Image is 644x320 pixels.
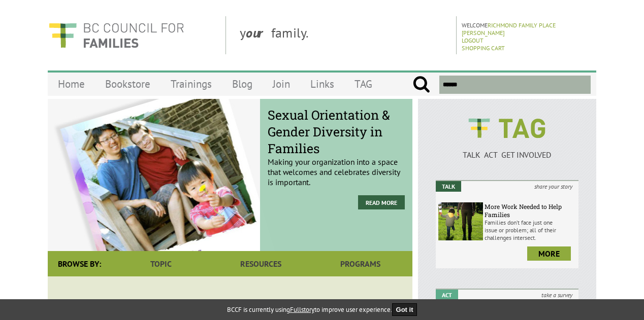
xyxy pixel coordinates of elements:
a: Shopping Cart [462,44,505,52]
a: Home [48,72,95,96]
i: share your story [528,181,578,192]
img: BCCF's TAG Logo [461,109,553,148]
a: TAG [344,72,382,96]
a: Read More [358,195,405,209]
a: TALK ACT GET INVOLVED [436,139,578,160]
a: Topic [111,251,211,276]
p: Families don’t face just one issue or problem; all of their challenges intersect. [485,219,576,241]
a: Join [263,72,300,96]
a: Fullstory [290,305,314,314]
em: Talk [436,181,461,192]
input: Submit [412,76,430,94]
a: Bookstore [95,72,160,96]
h6: More Work Needed to Help Families [485,202,576,219]
a: Trainings [160,72,222,96]
img: BC Council for FAMILIES [48,16,185,54]
p: Welcome [462,21,593,37]
a: Programs [311,251,410,276]
a: Blog [222,72,263,96]
i: take a survey [535,290,578,300]
div: y family. [232,16,457,54]
p: TALK ACT GET INVOLVED [436,150,578,160]
a: more [527,246,571,261]
span: Sexual Orientation & Gender Diversity in Families [268,106,405,157]
a: Richmond Family Place [PERSON_NAME] [462,21,556,37]
button: Got it [392,303,417,316]
a: Resources [211,251,310,276]
strong: our [246,24,271,41]
div: Browse By: [48,251,111,276]
em: Act [436,290,458,300]
a: Logout [462,37,484,44]
a: Links [300,72,344,96]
